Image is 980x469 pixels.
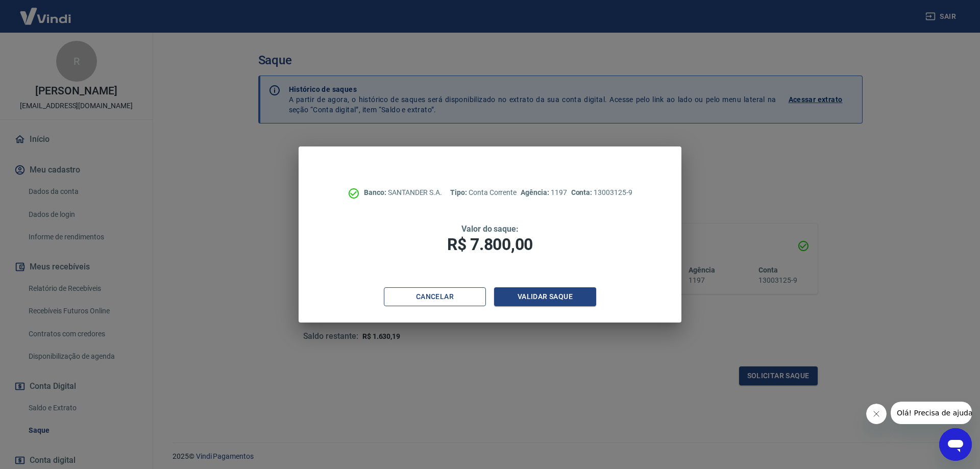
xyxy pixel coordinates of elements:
[384,287,486,306] button: Cancelar
[571,188,594,196] span: Conta:
[461,224,519,234] span: Valor do saque:
[364,188,388,196] span: Banco:
[364,187,442,198] p: SANTANDER S.A.
[866,404,887,424] iframe: Fechar mensagem
[939,428,972,461] iframe: Botão para abrir a janela de mensagens
[447,235,533,254] span: R$ 7.800,00
[450,188,469,196] span: Tipo:
[521,187,567,198] p: 1197
[571,187,632,198] p: 13003125-9
[494,287,596,306] button: Validar saque
[521,188,551,196] span: Agência:
[6,7,86,15] span: Olá! Precisa de ajuda?
[450,187,517,198] p: Conta Corrente
[891,402,972,424] iframe: Mensagem da empresa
